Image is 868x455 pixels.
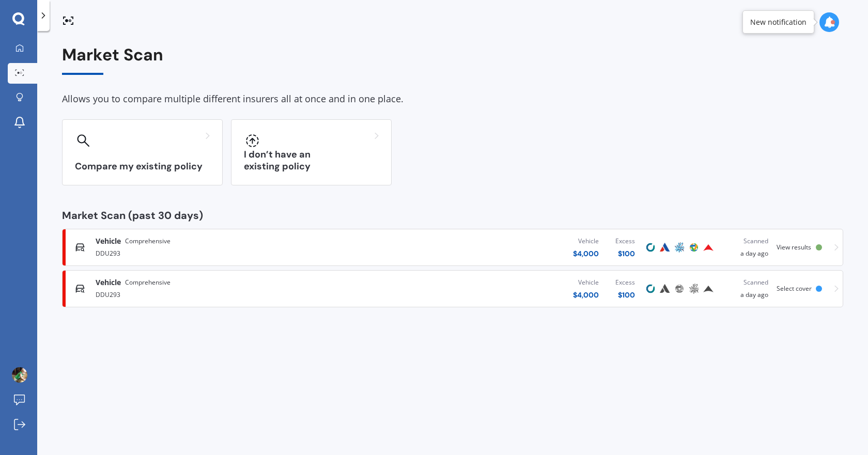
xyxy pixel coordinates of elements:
div: Vehicle [573,236,599,246]
img: Protecta [673,283,686,295]
span: View results [777,243,811,252]
img: Provident [702,241,715,254]
div: Excess [615,277,635,288]
div: $ 4,000 [573,248,599,259]
img: Autosure [659,241,671,254]
span: Vehicle [96,236,121,246]
a: VehicleComprehensiveDDU293Vehicle$4,000Excess$100CoveAutosureProtectaAMPProvidentScanneda day ago... [62,270,843,307]
div: Vehicle [573,277,599,288]
div: Excess [615,236,635,246]
span: Comprehensive [125,236,171,246]
span: Select cover [777,284,812,293]
img: Provident [702,283,715,295]
div: New notification [750,17,807,27]
img: ACg8ocJtiSTE45mIoksXogNGiT9nmrkyuBCxKW8aRtZyyB9m898Gr7aT=s96-c [12,367,27,383]
div: $ 4,000 [573,290,599,300]
div: $ 100 [615,290,635,300]
div: Market Scan (past 30 days) [62,210,843,221]
img: AMP [673,241,686,254]
div: a day ago [724,236,768,259]
img: Cove [644,241,657,254]
div: Scanned [724,277,768,288]
img: AMP [688,283,700,295]
span: Comprehensive [125,277,171,288]
a: VehicleComprehensiveDDU293Vehicle$4,000Excess$100CoveAutosureAMPProtectaProvidentScanneda day ago... [62,229,843,266]
img: Cove [644,283,657,295]
div: Market Scan [62,45,843,75]
div: DDU293 [96,246,359,259]
div: DDU293 [96,288,359,300]
div: Allows you to compare multiple different insurers all at once and in one place. [62,91,843,107]
div: $ 100 [615,248,635,259]
div: a day ago [724,277,768,300]
img: Autosure [659,283,671,295]
span: Vehicle [96,277,121,288]
h3: Compare my existing policy [75,161,210,172]
h3: I don’t have an existing policy [244,149,379,172]
img: Protecta [688,241,700,254]
div: Scanned [724,236,768,246]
